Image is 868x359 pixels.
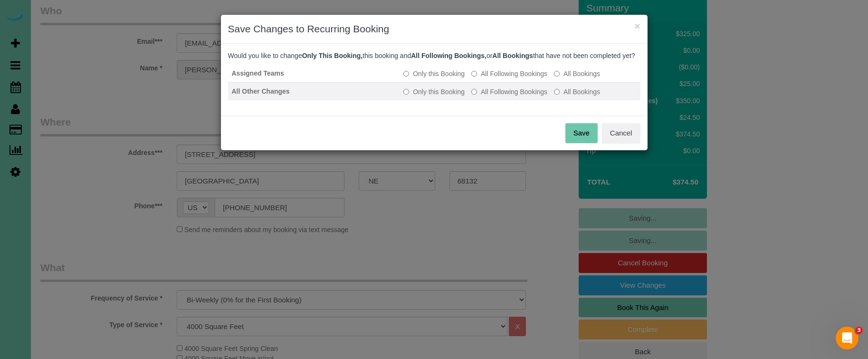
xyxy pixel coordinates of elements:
label: All bookings that have not been completed yet will be changed. [554,87,600,97]
label: This and all the bookings after it will be changed. [471,69,547,78]
label: This and all the bookings after it will be changed. [471,87,547,97]
input: All Bookings [554,71,560,77]
label: All other bookings in the series will remain the same. [403,69,465,78]
b: All Following Bookings, [411,52,486,59]
input: Only this Booking [403,89,409,95]
h3: Save Changes to Recurring Booking [228,22,640,36]
input: All Bookings [554,89,560,95]
strong: All Other Changes [232,87,290,95]
iframe: Intercom live chat [836,327,858,349]
strong: Assigned Teams [232,69,284,77]
b: Only This Booking, [302,52,363,59]
p: Would you like to change this booking and or that have not been completed yet? [228,51,640,60]
span: 3 [855,327,863,334]
input: All Following Bookings [471,89,477,95]
button: × [634,21,640,31]
input: Only this Booking [403,71,409,77]
button: Cancel [602,123,640,143]
label: All bookings that have not been completed yet will be changed. [554,69,600,78]
input: All Following Bookings [471,71,477,77]
button: Save [565,123,598,143]
b: All Bookings [492,52,533,59]
label: All other bookings in the series will remain the same. [403,87,465,97]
